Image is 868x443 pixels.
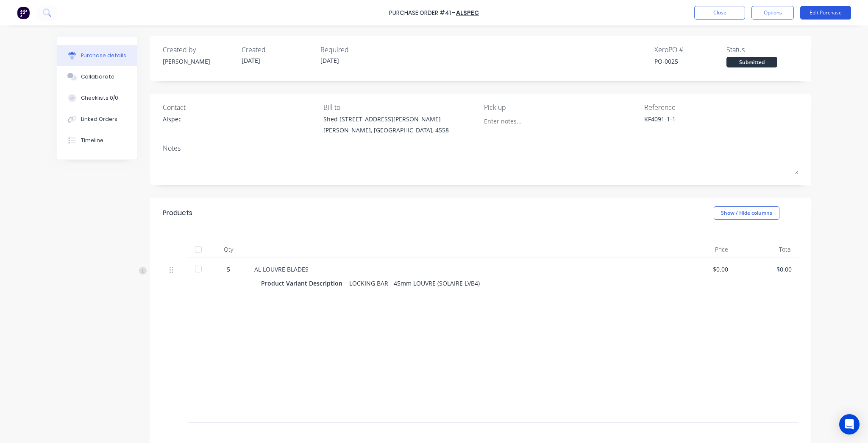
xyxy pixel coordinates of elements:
[678,265,728,274] div: $0.00
[349,277,480,289] div: LOCKING BAR - 45mm LOUVRE (SOLAIRE LVB4)
[726,45,798,55] div: Status
[81,94,118,102] div: Checklists 0/0
[57,109,137,130] button: Linked Orders
[694,6,745,20] button: Close
[57,66,137,87] button: Collaborate
[163,57,235,66] div: [PERSON_NAME]
[389,8,455,17] div: Purchase Order #41 -
[81,73,114,81] div: Collaborate
[17,6,30,19] img: Factory
[839,414,860,435] div: Open Intercom Messenger
[57,130,137,151] button: Timeline
[163,102,317,112] div: Contact
[654,57,726,66] div: PO-0025
[644,102,798,112] div: Reference
[163,143,798,153] div: Notes
[163,45,235,55] div: Created by
[751,6,794,20] button: Options
[81,115,117,123] div: Linked Orders
[163,115,181,123] div: Alspec
[261,277,349,289] div: Product Variant Description
[323,102,478,112] div: Bill to
[216,265,241,274] div: 5
[81,137,103,144] div: Timeline
[57,87,137,109] button: Checklists 0/0
[654,45,726,55] div: Xero PO #
[209,241,248,258] div: Qty
[254,265,665,274] div: AL LOUVRE BLADES
[320,45,392,55] div: Required
[735,241,798,258] div: Total
[484,115,561,127] input: Enter notes...
[57,45,137,66] button: Purchase details
[714,206,779,220] button: Show / Hide columns
[742,265,792,274] div: $0.00
[644,115,750,134] textarea: KF4091-1-1
[456,8,479,17] a: ALSPEC
[323,126,449,135] div: [PERSON_NAME], [GEOGRAPHIC_DATA], 4558
[81,52,126,59] div: Purchase details
[323,115,449,123] div: Shed [STREET_ADDRESS][PERSON_NAME]
[242,45,314,55] div: Created
[671,241,735,258] div: Price
[484,102,638,112] div: Pick up
[800,6,851,20] button: Edit Purchase
[726,57,777,67] div: Submitted
[163,208,192,218] div: Products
